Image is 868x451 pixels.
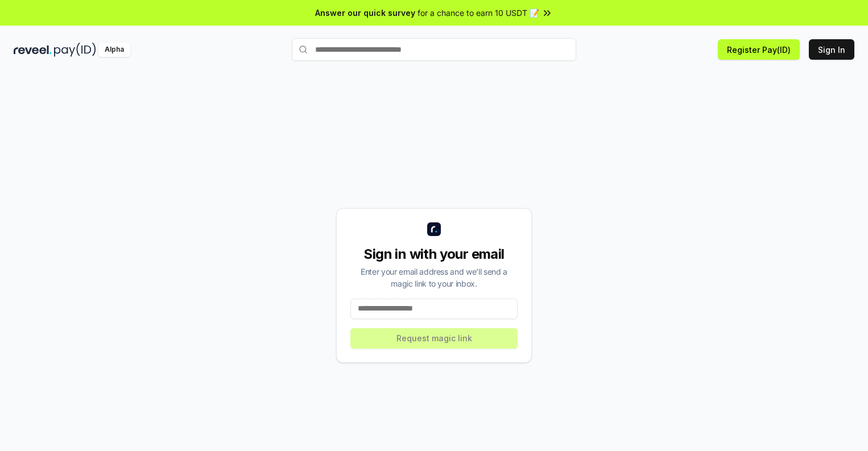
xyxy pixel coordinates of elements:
div: Sign in with your email [350,245,518,263]
button: Register Pay(ID) [718,39,800,60]
img: pay_id [54,43,96,57]
div: Enter your email address and we’ll send a magic link to your inbox. [350,266,518,289]
img: logo_small [427,222,441,236]
img: reveel_dark [14,43,52,57]
span: Answer our quick survey [315,7,415,19]
button: Sign In [809,39,854,60]
div: Alpha [98,43,130,57]
span: for a chance to earn 10 USDT 📝 [418,7,539,19]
